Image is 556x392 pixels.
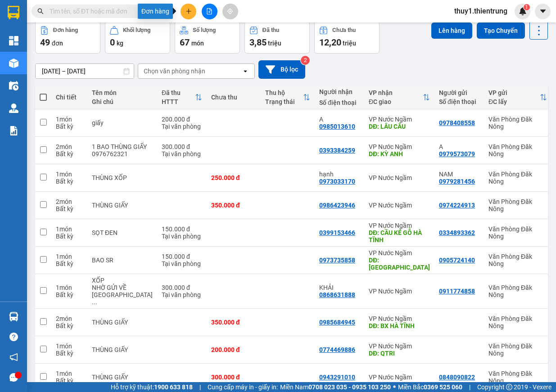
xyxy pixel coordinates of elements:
[162,291,202,298] div: Tại văn phòng
[484,86,551,109] th: Toggle SortBy
[488,198,547,212] div: Văn Phòng Đăk Nông
[488,116,547,130] div: Văn Phòng Đăk Nông
[369,143,430,150] div: VP Nước Ngầm
[193,27,216,33] div: Số lượng
[469,382,470,392] span: |
[439,374,475,381] div: 0848090822
[208,382,278,392] span: Cung cấp máy in - giấy in:
[92,89,153,96] div: Tên món
[211,374,256,381] div: 300.000 đ
[92,374,153,381] div: THÙNG GIẤY
[261,86,315,109] th: Toggle SortBy
[488,225,547,240] div: Văn Phòng Đăk Nông
[56,291,83,298] div: Bất kỳ
[119,7,217,22] b: [DOMAIN_NAME]
[56,315,83,322] div: 2 món
[206,8,212,14] span: file-add
[319,229,355,236] div: 0399153466
[488,370,547,384] div: Văn Phòng Đăk Nông
[92,119,153,126] div: giấy
[488,89,540,96] div: VP gửi
[439,98,479,105] div: Số điện thoại
[36,7,81,62] b: Nhà xe Thiên Trung
[92,174,153,181] div: THÙNG XỐP
[369,222,430,229] div: VP Nước Ngầm
[56,342,83,350] div: 1 món
[265,89,303,96] div: Thu hộ
[157,86,207,109] th: Toggle SortBy
[56,284,83,291] div: 1 món
[56,225,83,233] div: 1 món
[227,8,233,14] span: aim
[154,383,193,391] strong: 1900 633 818
[524,4,530,10] sup: 1
[56,370,83,377] div: 1 món
[5,64,72,79] h2: K9BA6NZU
[162,284,202,291] div: 300.000 đ
[56,150,83,158] div: Bất kỳ
[447,5,515,17] span: thuy1.thientrung
[319,291,355,298] div: 0868631888
[506,384,512,390] span: copyright
[439,89,479,96] div: Người gửi
[211,346,256,353] div: 200.000 đ
[92,150,153,158] div: 0976762321
[185,8,192,14] span: plus
[56,233,83,240] div: Bất kỳ
[162,143,202,150] div: 300.000 đ
[191,40,204,47] span: món
[319,99,360,106] div: Số điện thoại
[332,27,356,33] div: Chưa thu
[424,383,462,391] strong: 0369 525 060
[519,7,527,15] img: icon-new-feature
[319,346,355,353] div: 0774469886
[222,4,238,19] button: aim
[162,253,202,260] div: 150.000 đ
[35,21,100,54] button: Đơn hàng49đơn
[162,233,202,240] div: Tại văn phòng
[369,98,423,105] div: ĐC giao
[439,257,475,264] div: 0905724140
[144,67,205,76] div: Chọn văn phòng nhận
[162,89,195,96] div: Đã thu
[162,123,202,130] div: Tại văn phòng
[301,56,310,65] sup: 2
[92,257,153,264] div: BAO SR
[9,312,18,321] img: warehouse-icon
[9,333,18,341] span: question-circle
[488,98,540,105] div: ĐC lấy
[92,277,153,284] div: XỐP
[9,36,18,45] img: dashboard-icon
[242,68,249,75] svg: open
[319,178,355,185] div: 0973033170
[439,229,475,236] div: 0334893362
[369,89,423,96] div: VP nhận
[393,385,396,389] span: ⚪️
[211,94,256,101] div: Chưa thu
[56,123,83,130] div: Bất kỳ
[92,284,153,306] div: NHỜ GỬI VỀ PHÚ THỌ CHO KHÁCH
[398,382,462,392] span: Miền Bắc
[53,27,78,33] div: Đơn hàng
[439,288,475,295] div: 0911774858
[369,374,430,381] div: VP Nước Ngầm
[369,229,430,243] div: DĐ: CẦU KẺ GỖ HÀ TĨNH
[199,382,201,392] span: |
[319,171,360,178] div: hạnh
[319,123,355,130] div: 0985013610
[431,23,472,39] button: Lên hàng
[40,37,50,48] span: 49
[56,178,83,185] div: Bất kỳ
[488,171,547,185] div: Văn Phòng Đăk Nông
[92,298,97,306] span: ...
[105,21,170,54] button: Khối lượng0kg
[37,8,44,14] span: search
[162,116,202,123] div: 200.000 đ
[319,284,360,291] div: KHẢI
[262,27,279,33] div: Đã thu
[249,37,267,48] span: 3,85
[5,14,32,59] img: logo.jpg
[535,4,551,19] button: caret-down
[47,64,166,126] h1: Giao dọc đường
[211,202,256,209] div: 350.000 đ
